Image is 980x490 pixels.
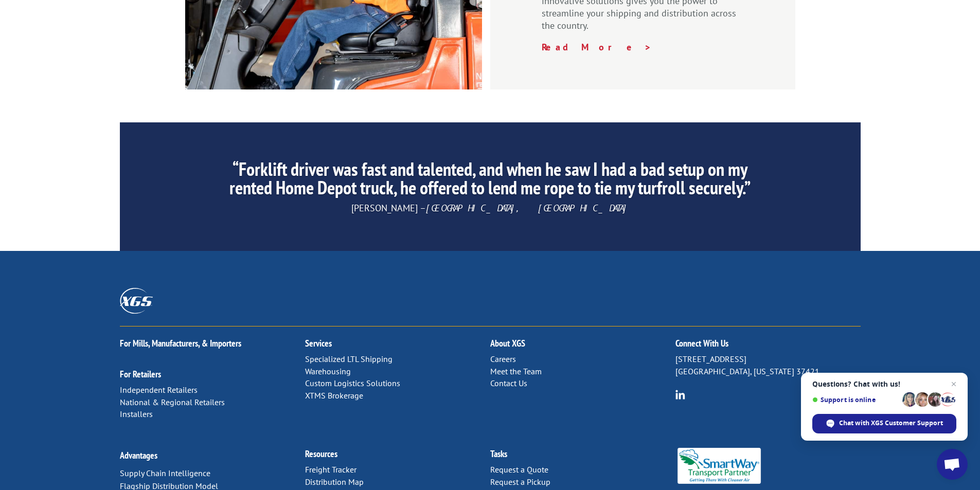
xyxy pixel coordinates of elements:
[216,160,763,202] h2: “Forklift driver was fast and talented, and when he saw I had a bad setup on my rented Home Depot...
[305,477,364,487] a: Distribution Map
[305,366,351,376] a: Warehousing
[120,385,198,395] a: Independent Retailers
[305,448,337,460] a: Resources
[490,337,525,349] a: About XGS
[305,390,363,401] a: XTMS Brokerage
[120,468,210,478] a: Supply Chain Intelligence
[490,366,542,376] a: Meet the Team
[426,202,629,214] em: [GEOGRAPHIC_DATA], [GEOGRAPHIC_DATA]
[812,396,899,404] span: Support is online
[675,390,685,400] img: group-6
[812,414,956,433] div: Chat with XGS Customer Support
[839,419,943,428] span: Chat with XGS Customer Support
[675,448,763,484] img: Smartway_Logo
[120,397,225,407] a: National & Regional Retailers
[675,339,861,353] h2: Connect With Us
[937,449,968,480] div: Open chat
[120,288,153,313] img: XGS_Logos_ALL_2024_All_White
[490,378,527,388] a: Contact Us
[490,464,548,475] a: Request a Quote
[812,380,956,388] span: Questions? Chat with us!
[120,409,153,419] a: Installers
[120,337,241,349] a: For Mills, Manufacturers, & Importers
[490,449,675,464] h2: Tasks
[305,464,357,475] a: Freight Tracker
[305,337,332,349] a: Services
[490,354,516,364] a: Careers
[675,353,861,378] p: [STREET_ADDRESS] [GEOGRAPHIC_DATA], [US_STATE] 37421
[948,378,960,390] span: Close chat
[542,41,652,53] a: Read More >
[120,449,157,461] a: Advantages
[305,378,400,388] a: Custom Logistics Solutions
[490,477,550,487] a: Request a Pickup
[120,368,161,380] a: For Retailers
[305,354,393,364] a: Specialized LTL Shipping
[351,202,629,214] span: [PERSON_NAME] –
